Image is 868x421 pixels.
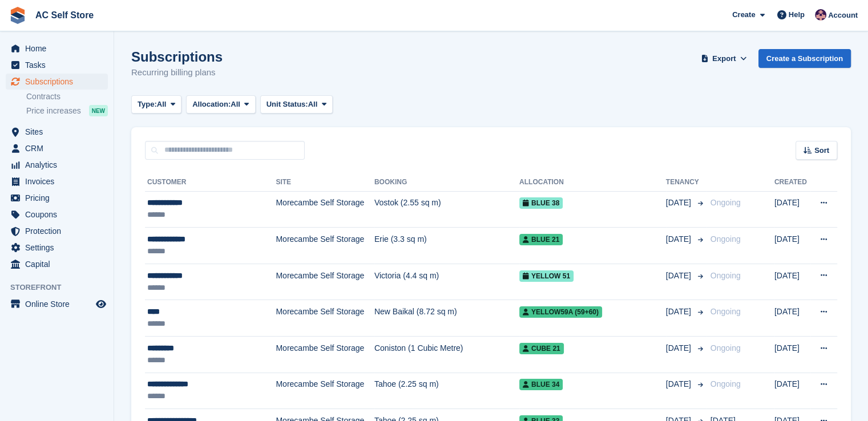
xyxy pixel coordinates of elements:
[666,233,693,245] span: [DATE]
[814,145,829,156] span: Sort
[25,74,94,90] span: Subscriptions
[666,197,693,209] span: [DATE]
[519,197,563,209] span: Blue 38
[699,49,749,68] button: Export
[9,7,26,24] img: stora-icon-8386f47178a22dfd0bd8f6a31ec36ba5ce8667c1dd55bd0f319d3a0aa187defe.svg
[131,66,223,79] p: Recurring billing plans
[666,378,693,390] span: [DATE]
[374,264,519,300] td: Victoria (4.4 sq m)
[308,99,318,110] span: All
[374,228,519,264] td: Erie (3.3 sq m)
[6,140,108,156] a: menu
[25,190,94,206] span: Pricing
[157,99,167,110] span: All
[25,240,94,256] span: Settings
[94,297,108,311] a: Preview store
[276,300,374,337] td: Morecambe Self Storage
[712,53,736,64] span: Export
[26,91,108,102] a: Contracts
[666,270,693,282] span: [DATE]
[828,10,858,21] span: Account
[710,271,741,280] span: Ongoing
[25,41,94,56] span: Home
[774,337,811,373] td: [DATE]
[758,49,851,68] a: Create a Subscription
[6,124,108,140] a: menu
[710,234,741,244] span: Ongoing
[519,234,563,245] span: Blue 21
[276,173,374,192] th: Site
[276,191,374,228] td: Morecambe Self Storage
[774,191,811,228] td: [DATE]
[789,9,805,21] span: Help
[666,342,693,354] span: [DATE]
[774,173,811,192] th: Created
[89,105,108,116] div: NEW
[519,379,563,390] span: Blue 34
[6,41,108,56] a: menu
[710,198,741,207] span: Ongoing
[732,9,755,21] span: Create
[774,264,811,300] td: [DATE]
[774,373,811,409] td: [DATE]
[6,296,108,312] a: menu
[374,373,519,409] td: Tahoe (2.25 sq m)
[6,223,108,239] a: menu
[131,49,223,64] h1: Subscriptions
[666,306,693,318] span: [DATE]
[6,173,108,189] a: menu
[6,74,108,90] a: menu
[260,95,333,114] button: Unit Status: All
[519,306,602,318] span: Yellow59a (59+60)
[25,157,94,173] span: Analytics
[192,99,231,110] span: Allocation:
[815,9,826,21] img: Ted Cox
[374,337,519,373] td: Coniston (1 Cubic Metre)
[6,157,108,173] a: menu
[374,173,519,192] th: Booking
[710,343,741,353] span: Ongoing
[26,106,81,116] span: Price increases
[774,300,811,337] td: [DATE]
[774,228,811,264] td: [DATE]
[31,6,98,25] a: AC Self Store
[276,228,374,264] td: Morecambe Self Storage
[276,373,374,409] td: Morecambe Self Storage
[710,307,741,316] span: Ongoing
[25,173,94,189] span: Invoices
[6,240,108,256] a: menu
[131,95,181,114] button: Type: All
[138,99,157,110] span: Type:
[25,207,94,222] span: Coupons
[231,99,240,110] span: All
[25,223,94,239] span: Protection
[519,270,574,282] span: Yellow 51
[6,256,108,272] a: menu
[710,379,741,388] span: Ongoing
[25,124,94,140] span: Sites
[666,173,706,192] th: Tenancy
[145,173,276,192] th: Customer
[25,296,94,312] span: Online Store
[25,57,94,73] span: Tasks
[374,300,519,337] td: New Baikal (8.72 sq m)
[25,256,94,272] span: Capital
[26,104,108,117] a: Price increases NEW
[6,190,108,206] a: menu
[276,264,374,300] td: Morecambe Self Storage
[6,207,108,222] a: menu
[519,343,564,354] span: Cube 21
[10,282,114,293] span: Storefront
[267,99,308,110] span: Unit Status:
[6,57,108,73] a: menu
[519,173,666,192] th: Allocation
[276,337,374,373] td: Morecambe Self Storage
[374,191,519,228] td: Vostok (2.55 sq m)
[186,95,256,114] button: Allocation: All
[25,140,94,156] span: CRM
